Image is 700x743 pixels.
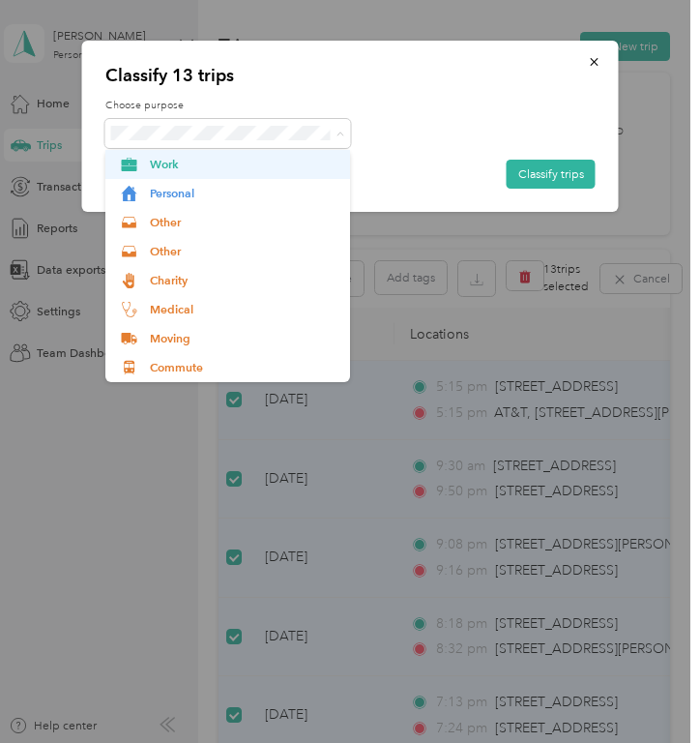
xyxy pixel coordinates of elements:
[150,185,339,202] span: Personal
[150,214,339,231] span: Other
[150,243,339,260] span: Other
[150,359,339,376] span: Commute
[105,64,596,87] p: Classify 13 trips
[592,635,700,743] iframe: Everlance-gr Chat Button Frame
[150,156,339,173] span: Work
[150,301,339,318] span: Medical
[105,99,596,113] label: Choose purpose
[150,330,339,347] span: Moving
[507,160,596,189] button: Classify trips
[150,272,339,289] span: Charity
